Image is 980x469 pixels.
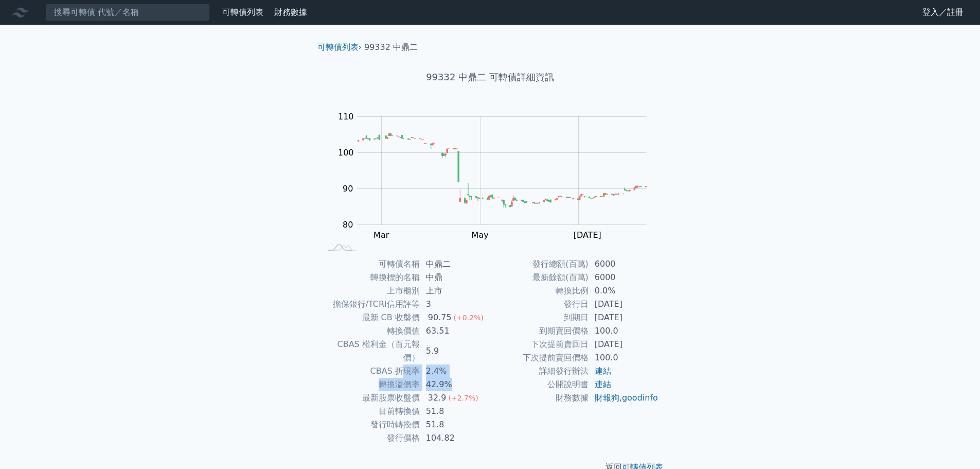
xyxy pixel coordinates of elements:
td: 轉換價值 [322,324,420,338]
td: 中鼎二 [420,257,490,271]
td: CBAS 權利金（百元報價） [322,338,420,364]
iframe: Chat Widget [929,420,980,469]
td: 到期賣回價格 [490,324,589,338]
td: 轉換標的名稱 [322,271,420,284]
td: 擔保銀行/TCRI信用評等 [322,298,420,311]
td: 到期日 [490,311,589,324]
td: 最新股票收盤價 [322,391,420,405]
td: 下次提前賣回日 [490,338,589,351]
td: 6000 [589,271,659,284]
td: 100.0 [589,324,659,338]
td: 42.9% [420,378,490,391]
input: 搜尋可轉債 代號／名稱 [45,4,210,21]
td: 最新餘額(百萬) [490,271,589,284]
td: 轉換溢價率 [322,378,420,391]
td: 轉換比例 [490,284,589,298]
td: 發行總額(百萬) [490,257,589,271]
td: 51.8 [420,418,490,431]
td: 2.4% [420,364,490,378]
td: 中鼎 [420,271,490,284]
td: 5.9 [420,338,490,364]
a: 可轉債列表 [317,42,359,52]
td: CBAS 折現率 [322,364,420,378]
div: 90.75 [426,311,454,324]
div: 聊天小工具 [929,420,980,469]
td: 財務數據 [490,391,589,405]
li: 99332 中鼎二 [364,41,418,54]
a: 可轉債列表 [222,7,263,17]
tspan: 80 [343,220,353,230]
td: 上市 [420,284,490,298]
td: 104.82 [420,431,490,445]
div: 32.9 [426,391,449,405]
a: 財務數據 [274,7,307,17]
td: 63.51 [420,324,490,338]
td: 100.0 [589,351,659,364]
td: 公開說明書 [490,378,589,391]
td: [DATE] [589,298,659,311]
g: Chart [333,112,662,261]
tspan: May [472,230,489,240]
td: 下次提前賣回價格 [490,351,589,364]
td: 51.8 [420,405,490,418]
tspan: 90 [343,184,353,194]
td: 發行日 [490,298,589,311]
td: 6000 [589,257,659,271]
a: 連結 [595,379,611,389]
td: 3 [420,298,490,311]
a: 連結 [595,366,611,376]
a: 財報狗 [595,393,619,403]
tspan: 100 [338,148,354,158]
a: goodinfo [622,393,658,403]
td: [DATE] [589,311,659,324]
td: 最新 CB 收盤價 [322,311,420,324]
span: (+0.2%) [454,314,484,322]
span: (+2.7%) [448,394,478,402]
td: [DATE] [589,338,659,351]
li: › [317,41,362,54]
a: 登入／註冊 [914,4,972,21]
h1: 99332 中鼎二 可轉債詳細資訊 [309,70,671,84]
tspan: 110 [338,112,354,121]
td: 發行價格 [322,431,420,445]
td: 可轉債名稱 [322,257,420,271]
td: 上市櫃別 [322,284,420,298]
td: 發行時轉換價 [322,418,420,431]
td: , [589,391,659,405]
td: 詳細發行辦法 [490,364,589,378]
tspan: [DATE] [574,230,601,240]
td: 目前轉換價 [322,405,420,418]
tspan: Mar [373,230,389,240]
td: 0.0% [589,284,659,298]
